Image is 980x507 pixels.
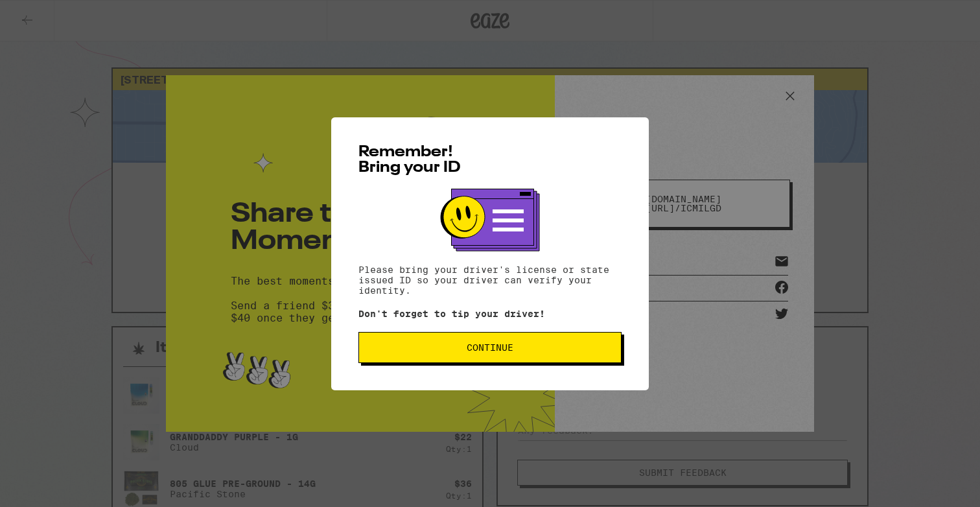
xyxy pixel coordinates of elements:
[358,145,461,176] span: Remember! Bring your ID
[896,468,967,501] iframe: Opens a widget where you can find more information
[358,265,622,296] p: Please bring your driver's license or state issued ID so your driver can verify your identity.
[358,332,622,363] button: Continue
[467,343,513,352] span: Continue
[358,309,622,319] p: Don't forget to tip your driver!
